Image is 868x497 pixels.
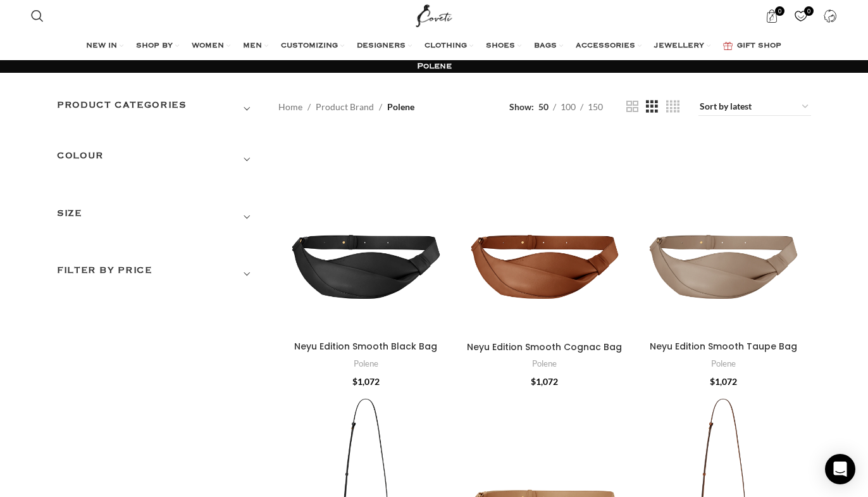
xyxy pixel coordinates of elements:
[531,376,536,387] span: $
[825,454,855,484] div: Open Intercom Messenger
[723,34,781,59] a: GIFT SHOP
[413,9,456,20] a: Site logo
[486,34,521,59] a: SHOES
[57,149,259,170] h3: COLOUR
[654,34,710,59] a: JEWELLERY
[425,34,473,59] a: CLOTHING
[534,41,557,51] span: BAGS
[804,6,814,16] span: 0
[86,34,123,59] a: NEW IN
[486,41,515,51] span: SHOES
[86,41,117,51] span: NEW IN
[534,34,563,59] a: BAGS
[192,41,224,51] span: WOMEN
[136,41,173,51] span: SHOP BY
[357,34,412,59] a: DESIGNERS
[775,6,784,16] span: 0
[57,206,259,228] h3: SIZE
[357,41,406,51] span: DESIGNERS
[467,341,622,353] a: Neyu Edition Smooth Cognac Bag
[352,376,357,387] span: $
[25,34,843,59] div: Main navigation
[711,358,736,370] a: Polene
[243,41,262,51] span: MEN
[759,3,785,28] a: 0
[710,376,715,387] span: $
[278,135,454,335] a: Neyu Edition Smooth Black Bag
[636,135,811,335] a: Neyu Edition Smooth Taupe Bag
[352,376,380,387] bdi: 1,072
[57,263,259,285] h3: Filter by price
[354,358,378,370] a: Polene
[788,3,814,28] a: 0
[57,98,259,120] h3: Product categories
[654,41,704,51] span: JEWELLERY
[243,34,268,59] a: MEN
[457,135,633,336] a: Neyu Edition Smooth Cognac Bag
[425,41,467,51] span: CLOTHING
[650,340,797,353] a: Neyu Edition Smooth Taupe Bag
[788,3,814,28] div: My Wishlist
[281,34,344,59] a: CUSTOMIZING
[25,3,50,28] a: Search
[281,41,338,51] span: CUSTOMIZING
[532,358,557,370] a: Polene
[136,34,179,59] a: SHOP BY
[294,340,437,353] a: Neyu Edition Smooth Black Bag
[710,376,737,387] bdi: 1,072
[576,34,642,59] a: ACCESSORIES
[531,376,558,387] bdi: 1,072
[737,41,781,51] span: GIFT SHOP
[576,41,635,51] span: ACCESSORIES
[192,34,230,59] a: WOMEN
[723,42,733,50] img: GiftBag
